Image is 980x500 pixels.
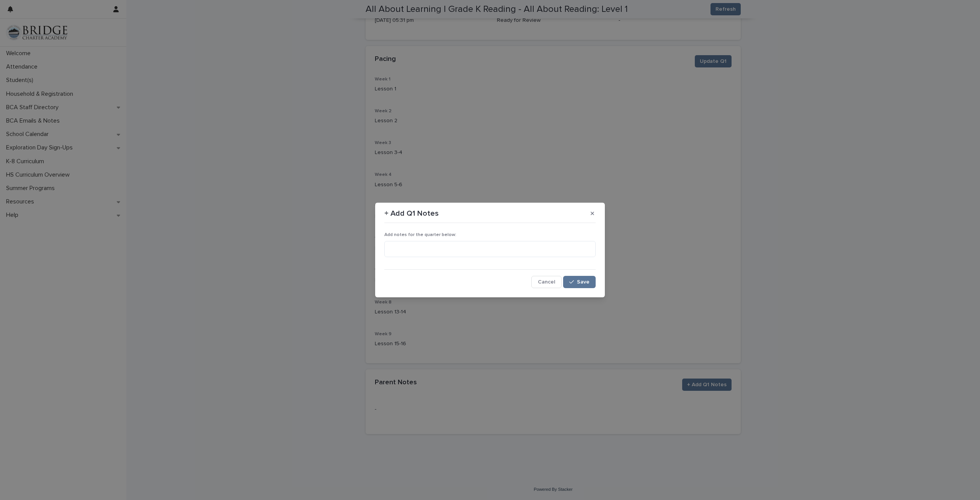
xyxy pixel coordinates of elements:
[384,209,439,218] p: + Add Q1 Notes
[531,276,562,288] button: Cancel
[563,276,596,288] button: Save
[538,279,555,285] span: Cancel
[384,233,456,237] span: Add notes for the quarter below:
[577,279,590,285] span: Save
